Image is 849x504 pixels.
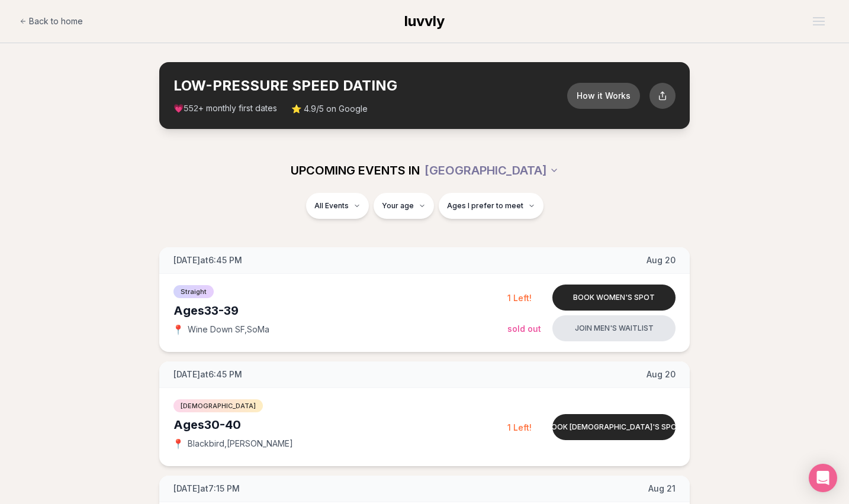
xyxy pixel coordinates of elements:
[173,285,214,298] span: Straight
[424,157,559,183] button: [GEOGRAPHIC_DATA]
[173,416,507,433] div: Ages 30-40
[648,483,676,495] span: Aug 21
[29,15,83,27] span: Back to home
[809,464,837,492] div: Open Intercom Messenger
[552,315,676,341] button: Join men's waitlist
[314,201,349,211] span: All Events
[173,302,507,319] div: Ages 33-39
[647,254,676,266] span: Aug 20
[173,102,277,115] span: 💗 + monthly first dates
[291,103,368,115] span: ⭐ 4.9/5 on Google
[507,293,532,303] span: 1 Left!
[20,9,83,33] a: Back to home
[291,162,420,179] span: UPCOMING EVENTS IN
[404,12,445,31] a: luvvly
[188,438,293,450] span: Blackbird , [PERSON_NAME]
[173,254,242,266] span: [DATE] at 6:45 PM
[382,201,414,211] span: Your age
[808,12,829,30] button: Open menu
[173,439,183,448] span: 📍
[188,324,269,335] span: Wine Down SF , SoMa
[306,193,369,219] button: All Events
[507,422,532,432] span: 1 Left!
[173,369,242,380] span: [DATE] at 6:45 PM
[173,399,263,412] span: [DEMOGRAPHIC_DATA]
[552,414,676,440] button: Book [DEMOGRAPHIC_DATA]'s spot
[439,193,544,219] button: Ages I prefer to meet
[552,285,676,311] button: Book women's spot
[567,83,640,109] button: How it Works
[173,483,240,495] span: [DATE] at 7:15 PM
[173,325,183,334] span: 📍
[173,76,567,95] h2: LOW-PRESSURE SPEED DATING
[447,201,523,211] span: Ages I prefer to meet
[507,324,541,334] span: Sold Out
[374,193,434,219] button: Your age
[184,104,198,114] span: 552
[404,12,445,30] span: luvvly
[647,369,676,380] span: Aug 20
